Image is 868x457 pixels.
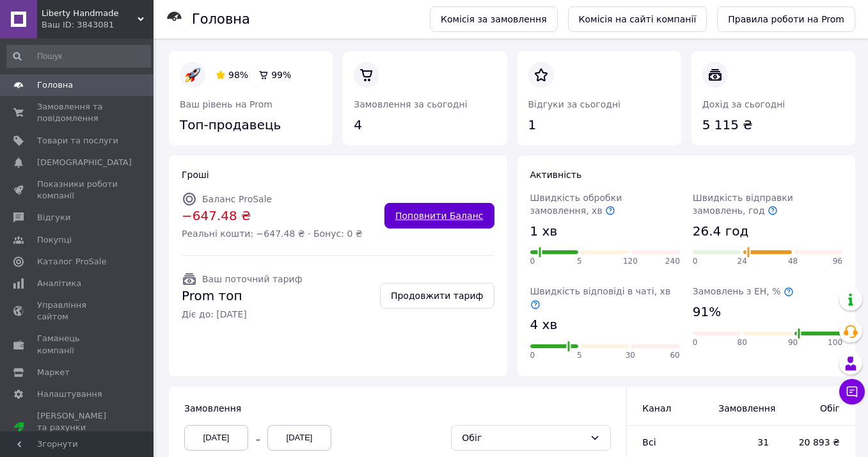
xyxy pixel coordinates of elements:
[788,337,798,348] span: 90
[693,337,698,348] span: 0
[693,256,698,267] span: 0
[184,403,241,413] span: Замовлення
[693,193,793,216] span: Швидкість відправки замовлень, год
[37,135,118,147] span: Товари та послуги
[665,256,680,267] span: 240
[788,256,798,267] span: 48
[184,425,248,451] div: [DATE]
[182,207,363,225] span: −647.48 ₴
[430,6,558,32] a: Комісія за замовлення
[182,170,209,180] span: Гроші
[37,389,102,400] span: Налаштування
[530,222,558,241] span: 1 хв
[182,308,303,321] span: Діє до: [DATE]
[271,70,291,80] span: 99%
[839,379,865,405] button: Чат з покупцем
[530,350,535,361] span: 0
[794,402,840,415] span: Обіг
[670,350,679,361] span: 60
[37,234,72,246] span: Покупці
[192,12,250,27] h1: Головна
[37,367,70,378] span: Маркет
[182,287,303,305] span: Prom топ
[462,431,585,445] div: Обіг
[42,19,154,31] div: Ваш ID: 3843081
[202,274,303,284] span: Ваш поточний тариф
[37,256,106,268] span: Каталог ProSale
[577,350,582,361] span: 5
[37,179,118,202] span: Показники роботи компанії
[384,203,494,228] a: Поповнити Баланс
[693,303,721,321] span: 91%
[37,157,132,168] span: [DEMOGRAPHIC_DATA]
[37,79,73,91] span: Головна
[642,403,671,413] span: Канал
[530,256,535,267] span: 0
[577,256,582,267] span: 5
[530,170,582,180] span: Активність
[717,6,855,32] a: Правила роботи на Prom
[6,45,151,68] input: Пошук
[202,194,272,204] span: Баланс ProSale
[228,70,248,80] span: 98%
[530,193,622,216] span: Швидкість обробки замовлення, хв
[794,436,840,449] span: 20 893 ₴
[718,436,769,449] span: 31
[568,6,707,32] a: Комісія на сайті компанії
[267,425,331,451] div: [DATE]
[37,333,118,356] span: Гаманець компанії
[380,283,494,309] a: Продовжити тариф
[626,350,635,361] span: 30
[693,286,794,296] span: Замовлень з ЕН, %
[738,256,747,267] span: 24
[642,437,656,447] span: Всi
[833,256,842,267] span: 96
[182,227,363,240] span: Реальні кошти: −647.48 ₴ · Бонус: 0 ₴
[623,256,638,267] span: 120
[530,316,558,334] span: 4 хв
[37,410,118,445] span: [PERSON_NAME] та рахунки
[42,8,138,19] span: Liberty Handmade
[37,300,118,323] span: Управління сайтом
[738,337,747,348] span: 80
[530,286,671,309] span: Швидкість відповіді в чаті, хв
[37,212,70,223] span: Відгуки
[718,402,769,415] span: Замовлення
[828,337,842,348] span: 100
[693,222,748,241] span: 26.4 год
[37,101,118,124] span: Замовлення та повідомлення
[37,278,81,289] span: Аналітика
